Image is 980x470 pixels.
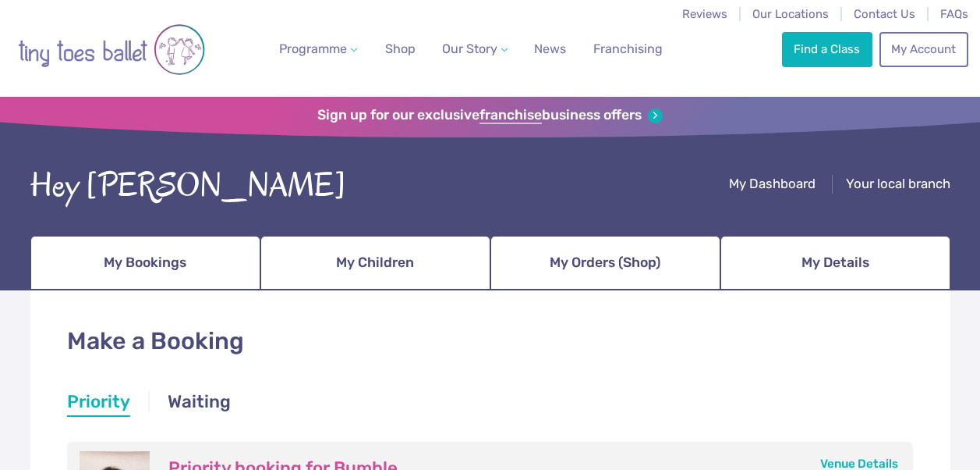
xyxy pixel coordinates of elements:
h1: Make a Booking [67,325,914,358]
a: FAQs [940,7,968,21]
a: My Account [879,32,968,66]
a: My Bookings [30,236,260,290]
span: My Orders (Shop) [550,249,660,276]
a: Our Locations [752,7,829,21]
span: Shop [385,41,416,56]
span: My Children [336,249,414,276]
span: Your local branch [846,176,950,191]
a: Contact Us [854,7,915,21]
span: Programme [279,41,347,56]
a: My Children [260,236,490,290]
a: Shop [379,34,422,65]
span: My Bookings [104,249,186,276]
div: Hey [PERSON_NAME] [30,162,346,210]
a: My Orders (Shop) [490,236,720,290]
a: Franchising [587,34,669,65]
span: My Details [801,249,869,276]
a: My Dashboard [729,176,815,195]
a: Reviews [682,7,727,21]
a: News [528,34,572,65]
a: My Details [720,236,950,290]
span: News [534,41,566,56]
span: My Dashboard [729,176,815,191]
a: Programme [273,34,363,65]
a: Sign up for our exclusivefranchisebusiness offers [317,107,663,124]
span: Our Story [442,41,497,56]
span: Franchising [593,41,663,56]
img: tiny toes ballet [18,10,205,89]
a: Our Story [436,34,514,65]
a: Waiting [168,390,231,418]
a: Your local branch [846,176,950,195]
a: Find a Class [782,32,872,66]
strong: franchise [479,107,542,124]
